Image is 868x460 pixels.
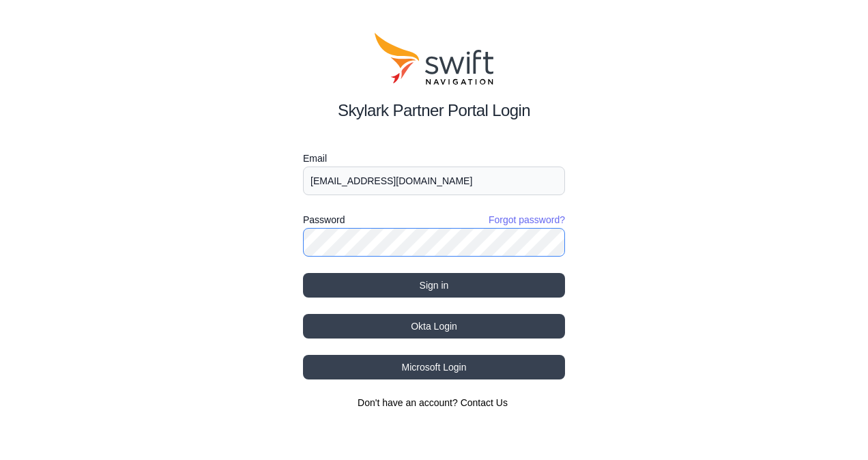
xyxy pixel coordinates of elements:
[303,212,345,228] label: Password
[303,273,565,298] button: Sign in
[489,213,565,227] a: Forgot password?
[303,396,565,409] section: Don't have an account?
[461,397,508,408] a: Contact Us
[303,355,565,379] button: Microsoft Login
[303,150,565,167] label: Email
[303,314,565,339] button: Okta Login
[542,233,558,250] keeper-lock: Open Keeper Popup
[303,98,565,123] h2: Skylark Partner Portal Login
